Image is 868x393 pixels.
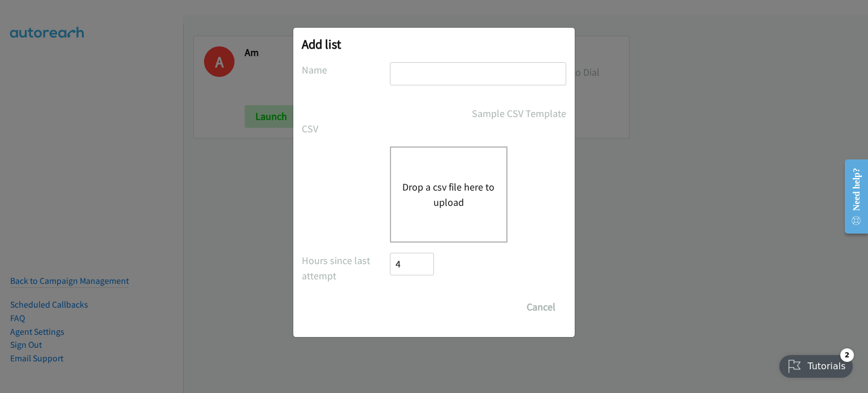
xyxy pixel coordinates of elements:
[302,62,390,77] label: Name
[302,36,566,52] h2: Add list
[402,179,495,210] button: Drop a csv file here to upload
[516,296,566,318] button: Cancel
[302,253,390,283] label: Hours since last attempt
[472,106,566,121] a: Sample CSV Template
[772,344,860,385] iframe: Checklist
[836,152,868,241] iframe: Resource Center
[302,121,390,136] label: CSV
